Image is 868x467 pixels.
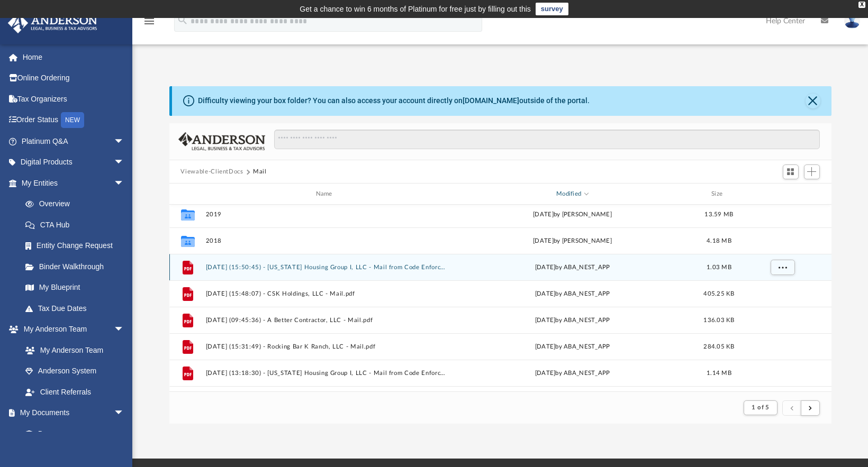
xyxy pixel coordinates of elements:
div: [DATE] by ABA_NEST_APP [451,316,693,325]
div: Get a chance to win 6 months of Platinum for free just by filling out this [300,3,531,15]
div: [DATE] by [PERSON_NAME] [451,236,693,246]
div: [DATE] by ABA_NEST_APP [451,263,693,272]
a: Box [15,423,130,444]
a: Binder Walkthrough [15,256,140,277]
span: 284.05 KB [703,344,734,350]
button: Close [806,94,820,108]
div: Difficulty viewing your box folder? You can also access your account directly on outside of the p... [198,95,590,106]
a: Platinum Q&Aarrow_drop_down [7,131,140,152]
a: Online Ordering [7,68,140,89]
img: User Pic [844,13,860,29]
button: [DATE] (09:45:36) - A Better Contractor, LLC - Mail.pdf [205,317,447,324]
button: [DATE] (15:31:49) - Rocking Bar K Ranch, LLC - Mail.pdf [205,343,447,350]
button: 2019 [205,211,447,218]
a: My Anderson Team [15,340,130,361]
button: 2018 [205,237,447,244]
a: [DOMAIN_NAME] [463,96,519,105]
div: grid [169,205,831,391]
button: [DATE] (15:50:45) - [US_STATE] Housing Group I, LLC - Mail from Code Enforcement Administration.pdf [205,264,447,271]
a: menu [143,20,156,28]
a: Tax Due Dates [15,298,140,319]
a: Digital Productsarrow_drop_down [7,152,140,173]
button: 1 of 5 [744,400,777,415]
button: [DATE] (13:18:30) - [US_STATE] Housing Group I, LLC - Mail from Code Enforcement Administration.pdf [205,370,447,377]
div: NEW [61,112,84,128]
span: 4.18 MB [707,238,731,244]
span: arrow_drop_down [114,152,135,173]
button: Switch to Grid View [783,164,799,179]
a: Entity Change Request [15,235,140,257]
i: search [177,14,188,26]
a: Anderson System [15,361,135,382]
span: arrow_drop_down [114,131,135,152]
div: [DATE] by ABA_NEST_APP [451,289,693,299]
a: Tax Organizers [7,88,140,109]
span: 13.59 MB [704,212,733,217]
i: menu [143,15,156,28]
a: Order StatusNEW [7,109,140,131]
a: My Blueprint [15,277,135,298]
span: arrow_drop_down [114,402,135,424]
span: 1 of 5 [752,405,769,410]
div: [DATE] by [PERSON_NAME] [451,210,693,219]
div: id [174,189,200,199]
span: 1.14 MB [707,370,731,376]
a: My Documentsarrow_drop_down [7,402,135,424]
span: 405.25 KB [703,291,734,297]
img: Anderson Advisors Platinum Portal [5,13,101,33]
span: arrow_drop_down [114,172,135,194]
span: 1.03 MB [707,264,731,270]
a: CTA Hub [15,214,140,235]
button: Viewable-ClientDocs [180,167,243,177]
input: Search files and folders [274,130,819,150]
div: id [745,189,819,199]
a: My Entitiesarrow_drop_down [7,172,140,194]
div: Size [698,189,740,199]
a: survey [536,3,568,15]
a: My Anderson Teamarrow_drop_down [7,319,135,340]
div: close [858,2,865,8]
button: [DATE] (15:48:07) - CSK Holdings, LLC - Mail.pdf [205,290,447,297]
a: Client Referrals [15,381,135,402]
div: Name [205,189,447,199]
button: Mail [253,167,267,177]
button: Add [804,164,820,179]
div: [DATE] by ABA_NEST_APP [451,342,693,352]
div: Modified [451,189,693,199]
a: Home [7,47,140,68]
span: arrow_drop_down [114,319,135,341]
div: [DATE] by ABA_NEST_APP [451,369,693,378]
button: More options [770,260,794,276]
span: 136.03 KB [703,317,734,323]
a: Overview [15,194,140,215]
